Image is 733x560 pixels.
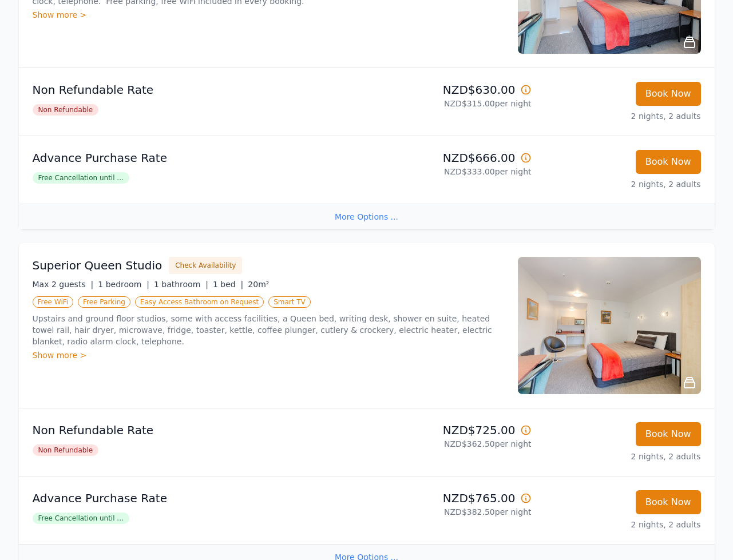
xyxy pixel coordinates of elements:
span: Max 2 guests | [33,280,94,289]
p: 2 nights, 2 adults [541,178,701,190]
span: 20m² [248,280,269,289]
div: Show more > [33,9,504,21]
p: Upstairs and ground floor studios, some with access facilities, a Queen bed, writing desk, shower... [33,313,504,347]
div: Show more > [33,349,504,361]
p: NZD$315.00 per night [371,98,532,109]
button: Book Now [636,82,701,106]
p: Non Refundable Rate [33,82,362,98]
p: NZD$666.00 [371,150,532,166]
p: NZD$630.00 [371,82,532,98]
p: 2 nights, 2 adults [541,519,701,530]
span: Non Refundable [33,444,99,456]
span: 1 bathroom | [154,280,208,289]
button: Book Now [636,150,701,174]
p: NZD$765.00 [371,490,532,506]
p: NZD$725.00 [371,422,532,438]
p: Advance Purchase Rate [33,150,362,166]
p: 2 nights, 2 adults [541,451,701,462]
p: Non Refundable Rate [33,422,362,438]
button: Book Now [636,490,701,514]
p: 2 nights, 2 adults [541,110,701,122]
span: Smart TV [268,296,311,308]
button: Book Now [636,422,701,446]
span: Free WiFi [33,296,74,308]
span: Easy Access Bathroom on Request [135,296,264,308]
p: Advance Purchase Rate [33,490,362,506]
span: Free Cancellation until ... [33,513,129,524]
p: NZD$333.00 per night [371,166,532,177]
span: 1 bed | [213,280,243,289]
p: NZD$362.50 per night [371,438,532,450]
span: Free Parking [78,296,130,308]
p: NZD$382.50 per night [371,506,532,518]
div: More Options ... [19,204,715,229]
span: Free Cancellation until ... [33,172,129,184]
span: Non Refundable [33,104,99,116]
span: 1 bedroom | [98,280,149,289]
button: Check Availability [169,257,242,274]
h3: Superior Queen Studio [33,257,163,273]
